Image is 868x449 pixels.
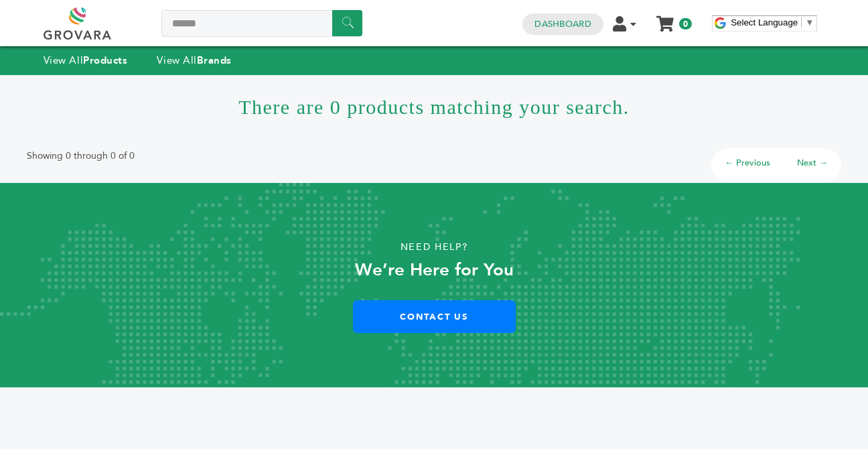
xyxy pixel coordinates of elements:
[725,157,770,169] a: ← Previous
[731,17,814,27] a: Select Language​
[197,54,232,67] strong: Brands
[157,54,232,67] a: View AllBrands
[353,300,516,333] a: Contact Us
[27,75,841,138] h1: There are 0 products matching your search.
[731,17,798,27] span: Select Language
[679,18,692,29] span: 0
[805,17,814,27] span: ▼
[44,237,824,257] p: Need Help?
[534,18,591,30] a: Dashboard
[161,10,362,37] input: Search a product or brand...
[44,54,128,67] a: View AllProducts
[801,17,802,27] span: ​
[355,258,514,282] strong: We’re Here for You
[83,54,127,67] strong: Products
[27,148,135,164] p: Showing 0 through 0 of 0
[797,157,828,169] a: Next →
[658,12,673,26] a: My Cart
